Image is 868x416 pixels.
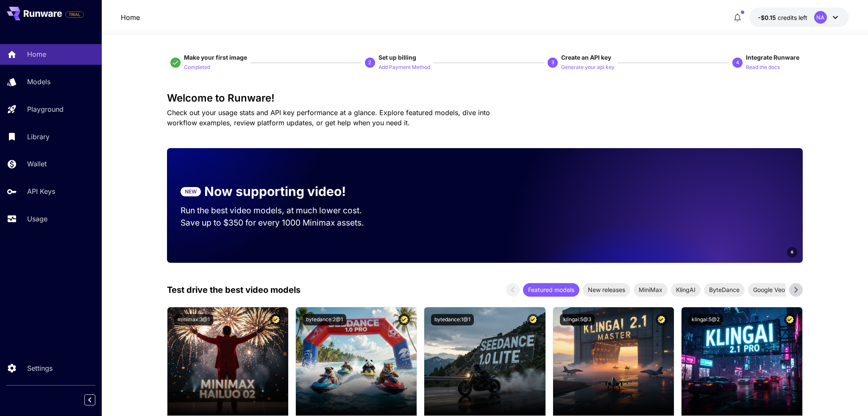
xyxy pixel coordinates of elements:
[184,63,210,72] p: Completed
[561,62,615,72] button: Generate your api key
[561,63,615,72] p: Generate your api key
[560,314,595,325] button: klingai:5@3
[736,59,739,66] p: 4
[174,314,213,325] button: minimax:3@1
[398,314,410,325] button: Certified Model – Vetted for best performance and includes a commercial license.
[523,285,579,294] span: Featured models
[814,11,827,24] div: NA
[121,12,140,22] a: Home
[184,54,247,61] span: Make your first image
[378,63,430,72] p: Add Payment Method
[778,14,807,21] span: credits left
[27,77,50,87] p: Models
[583,285,630,294] span: New releases
[181,204,378,217] p: Run the best video models, at much lower cost.
[748,285,790,294] span: Google Veo
[704,283,745,297] div: ByteDance
[65,9,84,19] span: Add your payment card to enable full platform functionality.
[91,392,102,408] div: Collapse sidebar
[758,13,807,22] div: -$0.1452
[167,108,490,127] span: Check out your usage stats and API key performance at a glance. Explore featured models, dive int...
[185,188,197,196] p: NEW
[656,314,667,325] button: Certified Model – Vetted for best performance and includes a commercial license.
[748,283,790,297] div: Google Veo
[296,307,417,416] img: alt
[84,394,95,405] button: Collapse sidebar
[27,132,50,142] p: Library
[688,314,723,325] button: klingai:5@2
[746,54,799,61] span: Integrate Runware
[746,62,780,72] button: Read the docs
[791,249,793,255] span: 6
[181,217,378,229] p: Save up to $350 for every 1000 Minimax assets.
[303,314,346,325] button: bytedance:2@1
[270,314,281,325] button: Certified Model – Vetted for best performance and includes a commercial license.
[27,49,46,59] p: Home
[671,283,701,297] div: KlingAI
[551,59,554,66] p: 3
[121,12,140,22] nav: breadcrumb
[682,307,802,416] img: alt
[378,62,430,72] button: Add Payment Method
[27,214,47,224] p: Usage
[378,54,416,61] span: Set up billing
[561,54,611,61] span: Create an API key
[523,283,579,297] div: Featured models
[424,307,545,416] img: alt
[66,11,83,18] span: TRIAL
[368,59,371,66] p: 2
[749,8,849,27] button: -$0.1452NA
[553,307,674,416] img: alt
[583,283,630,297] div: New releases
[27,159,47,169] p: Wallet
[167,284,300,296] p: Test drive the best video models
[184,62,210,72] button: Completed
[431,314,474,325] button: bytedance:1@1
[758,14,778,21] span: -$0.15
[27,363,53,373] p: Settings
[704,285,745,294] span: ByteDance
[671,285,701,294] span: KlingAI
[27,104,64,114] p: Playground
[27,186,55,196] p: API Keys
[784,314,796,325] button: Certified Model – Vetted for best performance and includes a commercial license.
[527,314,539,325] button: Certified Model – Vetted for best performance and includes a commercial license.
[167,307,288,416] img: alt
[204,182,346,201] p: Now supporting video!
[634,283,668,297] div: MiniMax
[634,285,668,294] span: MiniMax
[167,92,803,104] h3: Welcome to Runware!
[746,63,780,72] p: Read the docs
